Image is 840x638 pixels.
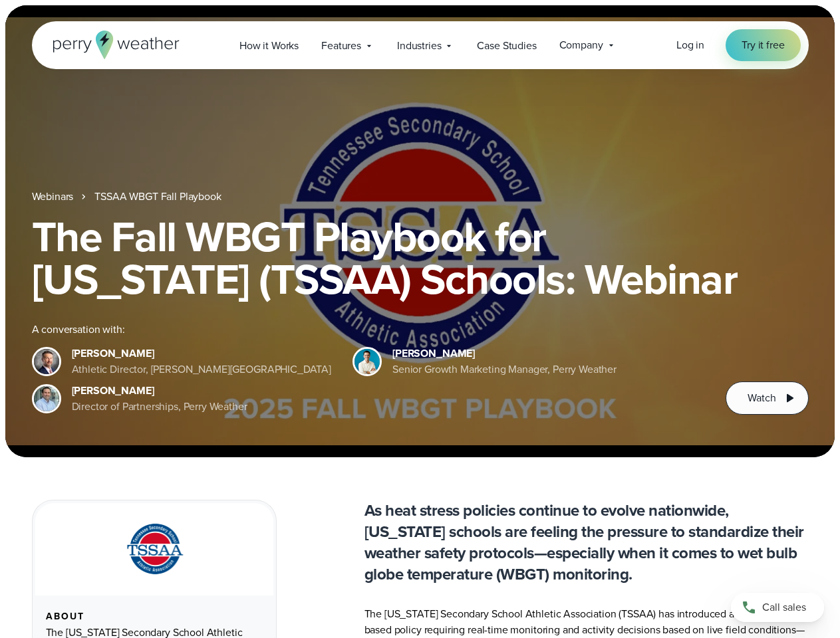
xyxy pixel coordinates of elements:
[354,349,380,374] img: Spencer Patton, Perry Weather
[34,386,59,411] img: Jeff Wood
[397,38,441,54] span: Industries
[726,381,808,415] button: Watch
[239,38,299,54] span: How it Works
[477,38,536,54] span: Case Studies
[731,593,824,622] a: Call sales
[392,346,617,362] div: [PERSON_NAME]
[762,599,806,615] span: Call sales
[72,399,247,415] div: Director of Partnerships, Perry Weather
[32,215,809,300] h1: The Fall WBGT Playbook for [US_STATE] (TSSAA) Schools: Webinar
[72,346,332,362] div: [PERSON_NAME]
[46,611,263,622] div: About
[466,32,547,59] a: Case Studies
[228,32,310,59] a: How it Works
[34,349,59,374] img: Brian Wyatt
[72,383,247,399] div: [PERSON_NAME]
[676,37,704,53] a: Log in
[321,38,361,54] span: Features
[559,37,603,53] span: Company
[32,322,705,338] div: A conversation with:
[94,189,221,205] a: TSSAA WBGT Fall Playbook
[364,500,809,585] p: As heat stress policies continue to evolve nationwide, [US_STATE] schools are feeling the pressur...
[72,362,332,377] div: Athletic Director, [PERSON_NAME][GEOGRAPHIC_DATA]
[748,390,775,406] span: Watch
[32,189,74,205] a: Webinars
[392,362,617,377] div: Senior Growth Marketing Manager, Perry Weather
[726,29,800,61] a: Try it free
[742,37,784,53] span: Try it free
[110,519,199,580] img: TSSAA-Tennessee-Secondary-School-Athletic-Association.svg
[32,189,809,205] nav: Breadcrumb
